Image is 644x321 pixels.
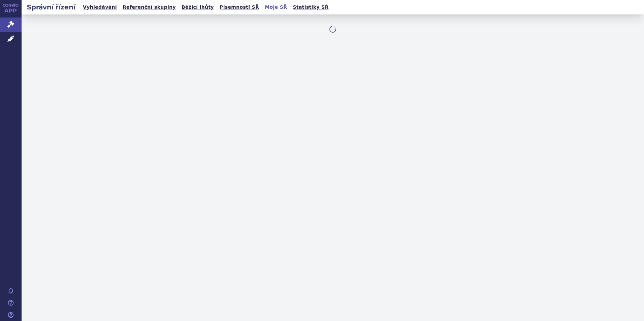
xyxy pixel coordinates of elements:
[81,3,119,12] a: Vyhledávání
[121,3,178,12] a: Referenční skupiny
[218,3,261,12] a: Písemnosti SŘ
[291,3,330,12] a: Statistiky SŘ
[180,3,216,12] a: Běžící lhůty
[22,2,81,12] h2: Správní řízení
[263,3,289,12] a: Moje SŘ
